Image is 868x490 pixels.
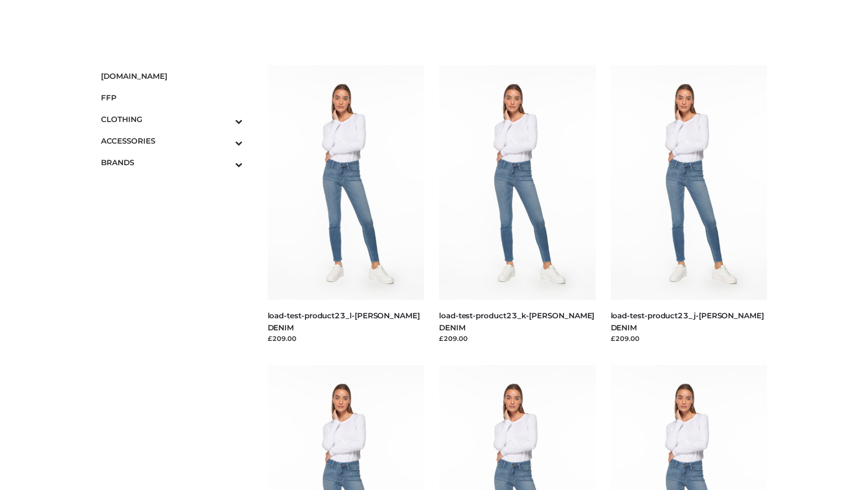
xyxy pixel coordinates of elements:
div: £209.00 [439,333,596,343]
a: FFP [101,87,243,108]
a: BRANDSToggle Submenu [101,152,243,173]
span: [DOMAIN_NAME] [101,70,243,82]
span: FFP [101,92,243,103]
button: Toggle Submenu [207,130,243,152]
a: CLOTHINGToggle Submenu [101,108,243,130]
button: Toggle Submenu [207,152,243,173]
span: BRANDS [101,157,243,168]
a: load-test-product23_j-[PERSON_NAME] DENIM [611,311,764,332]
span: CLOTHING [101,113,243,125]
a: [DOMAIN_NAME] [101,65,243,87]
span: ACCESSORIES [101,135,243,147]
button: Toggle Submenu [207,108,243,130]
div: £209.00 [268,333,424,343]
a: load-test-product23_l-[PERSON_NAME] DENIM [268,311,420,332]
a: load-test-product23_k-[PERSON_NAME] DENIM [439,311,594,332]
a: ACCESSORIESToggle Submenu [101,130,243,152]
div: £209.00 [611,333,768,343]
